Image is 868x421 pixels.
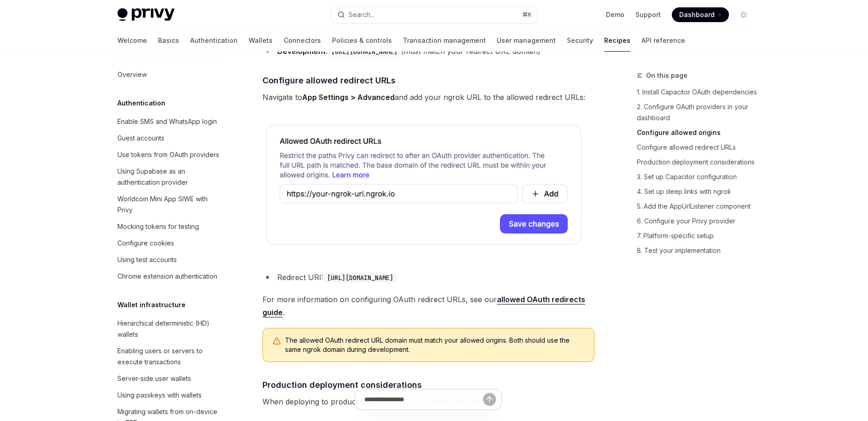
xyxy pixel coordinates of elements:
[117,193,222,216] div: Worldcoin Mini App SIWE with Privy
[117,221,199,232] div: Mocking tokens for testing
[158,29,179,52] a: Basics
[190,29,238,52] a: Authentication
[262,118,594,256] img: Dashboard settings showing allowed redirect URLs configuration
[117,8,175,21] img: light logo
[110,146,228,163] a: Use tokens from OAuth providers
[285,336,585,354] span: The allowed OAuth redirect URL domain must match your allowed origins. Both should use the same n...
[262,293,594,319] span: For more information on configuring OAuth redirect URLs, see our .
[403,29,486,52] a: Transaction management
[117,318,222,340] div: Hierarchical deterministic (HD) wallets
[641,29,685,52] a: API reference
[637,170,758,184] a: 3. Set up Capacitor configuration
[272,337,281,346] svg: Warning
[110,235,228,251] a: Configure cookies
[522,11,532,18] span: ⌘ K
[110,387,228,403] a: Using passkeys with wallets
[364,389,483,409] input: Ask a question...
[117,345,222,368] div: Enabling users or servers to execute transactions
[679,10,715,19] span: Dashboard
[567,29,593,52] a: Security
[637,243,758,258] a: 8. Test your implementation
[117,149,219,160] div: Use tokens from OAuth providers
[497,29,556,52] a: User management
[483,393,496,406] button: Send message
[117,299,186,310] h5: Wallet infrastructure
[637,99,758,125] a: 2. Configure OAuth providers in your dashboard
[637,228,758,243] a: 7. Platform-specific setup
[637,85,758,99] a: 1. Install Capacitor OAuth dependencies
[637,199,758,214] a: 5. Add the AppUrlListener component
[249,29,273,52] a: Wallets
[331,6,537,23] button: Open search
[332,29,392,52] a: Policies & controls
[110,370,228,387] a: Server-side user wallets
[117,254,177,265] div: Using test accounts
[637,214,758,228] a: 6. Configure your Privy provider
[110,251,228,268] a: Using test accounts
[646,70,687,81] span: On this page
[736,7,751,22] button: Toggle dark mode
[117,166,222,188] div: Using Supabase as an authentication provider
[117,238,174,249] div: Configure cookies
[637,140,758,155] a: Configure allowed redirect URLs
[117,390,202,401] div: Using passkeys with wallets
[117,271,217,282] div: Chrome extension authentication
[110,343,228,370] a: Enabling users or servers to execute transactions
[110,66,228,83] a: Overview
[262,379,422,391] span: Production deployment considerations
[110,315,228,343] a: Hierarchical deterministic (HD) wallets
[284,29,321,52] a: Connectors
[117,133,164,144] div: Guest accounts
[110,268,228,285] a: Chrome extension authentication
[110,113,228,130] a: Enable SMS and WhatsApp login
[117,29,147,52] a: Welcome
[262,91,594,104] span: Navigate to and add your ngrok URL to the allowed redirect URLs:
[637,184,758,199] a: 4. Set up deep links with ngrok
[117,373,191,384] div: Server-side user wallets
[604,29,630,52] a: Recipes
[117,116,217,127] div: Enable SMS and WhatsApp login
[327,47,401,57] code: [URL][DOMAIN_NAME]
[323,273,397,283] code: [URL][DOMAIN_NAME]
[110,163,228,191] a: Using Supabase as an authentication provider
[637,125,758,140] a: Configure allowed origins
[110,130,228,146] a: Guest accounts
[110,191,228,218] a: Worldcoin Mini App SIWE with Privy
[110,218,228,235] a: Mocking tokens for testing
[606,10,624,19] a: Demo
[672,7,729,22] a: Dashboard
[117,98,165,109] h5: Authentication
[117,69,147,80] div: Overview
[637,155,758,170] a: Production deployment considerations
[302,93,395,102] strong: App Settings > Advanced
[262,74,396,87] span: Configure allowed redirect URLs
[349,9,374,20] div: Search...
[262,271,594,284] li: Redirect URI:
[635,10,661,19] a: Support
